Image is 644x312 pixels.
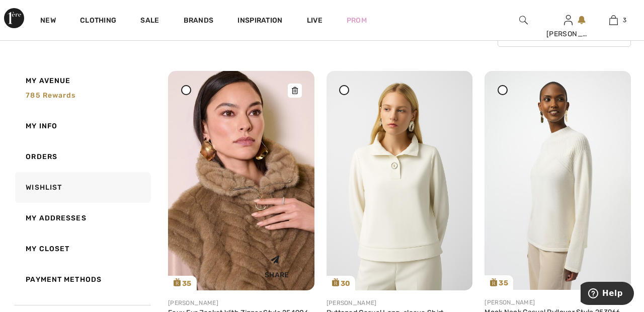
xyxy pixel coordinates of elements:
a: My Info [13,111,151,141]
span: Inspiration [237,16,282,27]
iframe: Opens a widget where you can find more information [581,282,634,307]
a: 35 [168,71,314,290]
a: Live [307,15,323,26]
a: 3 [591,14,635,26]
a: Payment Methods [13,264,151,295]
img: joseph-ribkoff-tops-off-white_253190a_1_4a06.png [327,71,473,290]
span: 3 [623,16,626,25]
a: New [40,16,56,27]
a: Prom [347,15,367,26]
a: 35 [485,71,631,290]
a: Sale [140,16,159,27]
span: 785 rewards [26,91,75,100]
a: Brands [184,16,214,27]
img: joseph-ribkoff-tops-winter-white_253966a_2_ad7f_search.jpg [485,71,631,290]
span: My Avenue [26,75,70,86]
div: [PERSON_NAME] [327,298,473,307]
a: My Addresses [13,203,151,233]
div: [PERSON_NAME] [546,29,591,39]
img: joseph-ribkoff-jackets-blazers-mink_254906c_2_8096_search.jpg [168,71,314,290]
a: My Closet [13,233,151,264]
div: Share [247,247,307,283]
img: 1ère Avenue [4,8,24,28]
a: Orders [13,141,151,172]
a: Wishlist [13,172,151,203]
img: My Bag [609,14,618,26]
a: Sign In [564,15,573,25]
div: [PERSON_NAME] [485,298,631,307]
img: My Info [564,14,573,26]
img: search the website [519,14,528,26]
a: Clothing [80,16,116,27]
div: [PERSON_NAME] [168,298,314,307]
a: 30 [327,71,473,290]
